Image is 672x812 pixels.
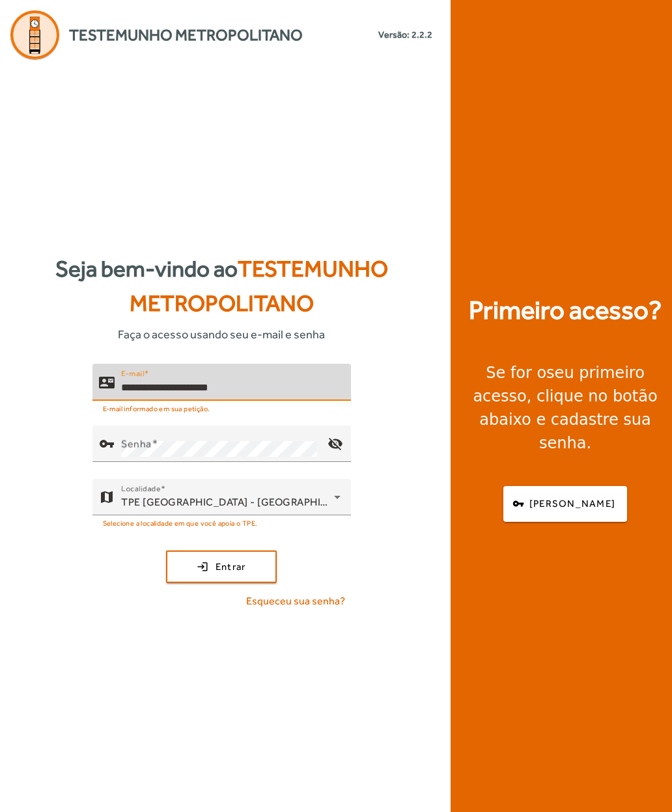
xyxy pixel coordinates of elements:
span: [PERSON_NAME] [529,496,615,511]
div: Se for o , clique no botão abaixo e cadastre sua senha. [466,361,664,455]
mat-label: E-mail [121,369,144,378]
span: Entrar [216,560,246,575]
button: Entrar [166,550,277,583]
mat-label: Senha [121,438,152,450]
strong: seu primeiro acesso [473,364,644,405]
mat-icon: contact_mail [99,375,115,390]
img: Logo Agenda [10,10,59,59]
span: Testemunho Metropolitano [130,256,388,316]
mat-icon: map [99,489,115,505]
mat-hint: Selecione a localidade em que você apoia o TPE. [103,515,258,530]
span: Faça o acesso usando seu e-mail e senha [118,325,325,343]
button: [PERSON_NAME] [503,486,627,522]
strong: Primeiro acesso? [469,291,662,330]
mat-label: Localidade [121,484,161,493]
mat-icon: visibility_off [319,428,350,459]
span: Testemunho Metropolitano [69,23,303,47]
span: Esqueceu sua senha? [246,593,345,609]
mat-icon: vpn_key [99,436,115,452]
span: TPE [GEOGRAPHIC_DATA] - [GEOGRAPHIC_DATA] [121,496,363,508]
small: Versão: 2.2.2 [378,28,432,42]
mat-hint: E-mail informado em sua petição. [103,401,210,415]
